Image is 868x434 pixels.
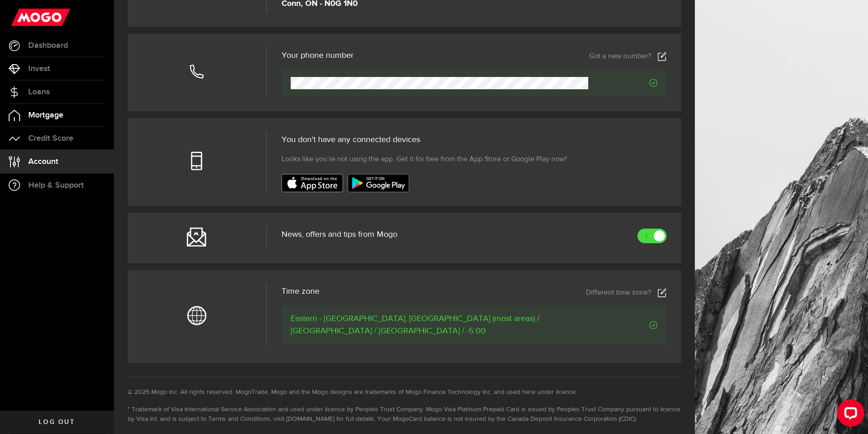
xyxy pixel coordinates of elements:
[282,287,319,296] span: Time zone
[28,111,63,119] span: Mortgage
[282,154,567,165] span: Looks like you’re not using the app. Get it for free from the App Store or Google Play now!
[28,181,84,189] span: Help & Support
[830,396,868,434] iframe: LiveChat chat widget
[128,405,681,424] li: * Trademark of Visa International Service Association and used under licence by Peoples Trust Com...
[291,313,584,337] span: Eastern - [GEOGRAPHIC_DATA], [GEOGRAPHIC_DATA] (most areas) / [GEOGRAPHIC_DATA] / [GEOGRAPHIC_DAT...
[128,388,681,397] li: © 2025 Mogo Inc. All rights reserved. MogoTrade, Mogo and the Mogo designs are trademarks of Mogo...
[282,174,343,192] img: badge-app-store.svg
[586,288,667,297] a: Different time zone?
[282,230,397,239] span: News, offers and tips from Mogo
[282,51,354,60] h3: Your phone number
[28,158,58,166] span: Account
[348,174,409,192] img: badge-google-play.svg
[28,41,68,50] span: Dashboard
[282,136,420,144] span: You don't have any connected devices
[588,79,657,87] span: Verified
[584,321,657,329] span: Verified
[28,88,50,96] span: Loans
[39,419,75,425] span: Log out
[28,134,73,143] span: Credit Score
[28,65,50,73] span: Invest
[589,52,667,61] a: Got a new number?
